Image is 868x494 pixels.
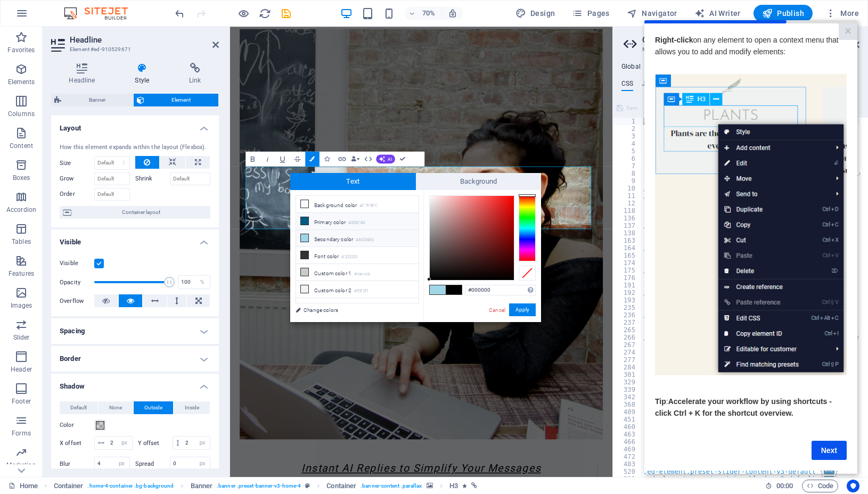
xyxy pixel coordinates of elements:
h4: Border [51,346,219,372]
div: 277 [613,356,642,364]
span: AI [388,157,392,161]
div: 466 [613,438,642,446]
span: Navigator [627,8,677,19]
div: 301 [613,371,642,378]
span: . banner .preset-banner-v3-home-4 [217,480,301,492]
p: Columns [8,110,35,118]
p: Marketing [6,461,36,470]
div: 523 [613,475,642,483]
li: Secondary color [296,230,419,247]
li: Primary color [296,213,419,230]
button: Element [134,94,219,106]
i: On resize automatically adjust zoom level to fit chosen device. [448,9,457,18]
h4: JavaScript [642,80,673,92]
i: Save (Ctrl+S) [280,7,292,20]
h4: Global [621,63,641,71]
div: 164 [613,244,642,252]
button: Confirm (Ctrl+⏎) [396,152,410,167]
div: 368 [613,401,642,408]
div: 409 [613,408,642,416]
div: 192 [613,289,642,297]
iframe: To enrich screen reader interactions, please activate Accessibility in Grammarly extension settings [230,27,612,477]
label: Opacity [60,279,94,285]
h4: Headline [51,63,117,85]
label: Size [60,160,94,166]
button: Apply [509,303,536,316]
span: AI Writer [694,8,741,19]
p: Accordion [6,205,36,214]
div: 138 [613,229,642,237]
span: Inside [185,401,199,414]
div: 2 [613,125,642,133]
span: 00 00 [776,480,793,492]
iframe: To enrich screen reader interactions, please activate Accessibility in Grammarly extension settings [644,20,857,474]
div: 7 [613,162,642,170]
span: . banner-content .parallax [361,480,422,492]
div: 118 [613,207,642,215]
p: Elements [8,78,35,86]
span: Default [70,401,87,414]
h6: Session time [765,480,793,492]
div: 329 [613,378,642,386]
span: Click to select. Double-click to edit [54,480,84,492]
span: Click to select. Double-click to edit [449,480,458,492]
div: 137 [613,222,642,229]
h2: Code [642,35,859,45]
p: Tables [12,237,31,246]
div: 339 [613,386,642,393]
span: Publish [762,8,804,19]
button: Click here to leave preview mode and continue editing [237,7,250,20]
span: #a0d6e6 [430,285,446,294]
span: Outside [144,401,162,414]
div: 235 [613,304,642,311]
div: 236 [613,311,642,319]
button: Usercentrics [847,480,859,492]
img: Editor Logo [61,7,141,20]
h3: Element #ed-910529671 [70,45,198,54]
input: Default [94,188,130,201]
a: Cancel [488,306,506,314]
div: 10 [613,185,642,192]
div: 6 [613,155,642,162]
span: Background [416,173,542,190]
p: Footer [12,397,31,406]
span: Code [807,480,833,492]
div: 174 [613,259,642,267]
div: 463 [613,431,642,438]
button: Code [802,480,838,492]
button: AI Writer [690,5,745,22]
div: 191 [613,282,642,289]
div: 11 [613,192,642,200]
button: undo [173,7,186,20]
span: Text [290,173,416,190]
div: Design (Ctrl+Alt+Y) [511,5,560,22]
div: 483 [613,460,642,468]
input: Default [170,172,211,185]
button: Data Bindings [350,152,361,167]
div: 5 [613,147,642,155]
button: save [280,7,292,20]
small: #005C84 [348,219,365,227]
button: None [99,401,133,414]
nav: breadcrumb [54,480,478,492]
div: 1 [613,118,642,125]
div: 176 [613,274,642,282]
p: Boxes [13,174,30,182]
p: Images [11,301,32,310]
button: Publish [754,5,813,22]
label: Order [60,188,94,201]
li: Font color [296,247,419,264]
button: Default [60,401,98,414]
p: Forms [12,429,31,438]
h4: Link [171,63,219,85]
p: Header [11,365,32,374]
button: 70% [404,7,442,20]
li: Background color [296,196,419,213]
button: Italic (Ctrl+I) [260,152,275,167]
label: Color [60,419,94,432]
